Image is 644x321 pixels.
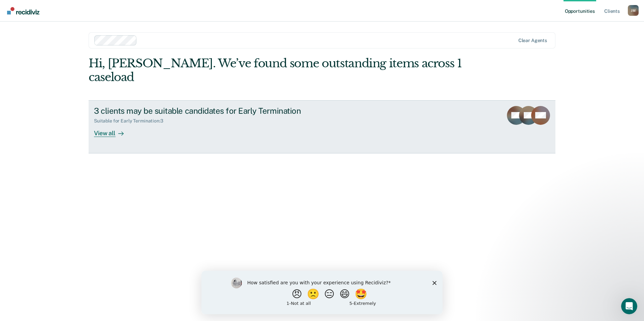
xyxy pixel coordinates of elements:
img: Recidiviz [7,7,39,14]
div: Hi, [PERSON_NAME]. We’ve found some outstanding items across 1 caseload [89,57,462,84]
iframe: Intercom live chat [621,298,637,314]
div: 3 clients may be suitable candidates for Early Termination [94,106,330,116]
a: 3 clients may be suitable candidates for Early TerminationSuitable for Early Termination:3View all [89,100,555,153]
div: View all [94,124,132,137]
iframe: Survey by Kim from Recidiviz [201,271,443,314]
div: Clear agents [518,38,547,43]
button: Profile dropdown button [628,5,639,16]
div: J M [628,5,639,16]
div: Suitable for Early Termination : 3 [94,118,169,124]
